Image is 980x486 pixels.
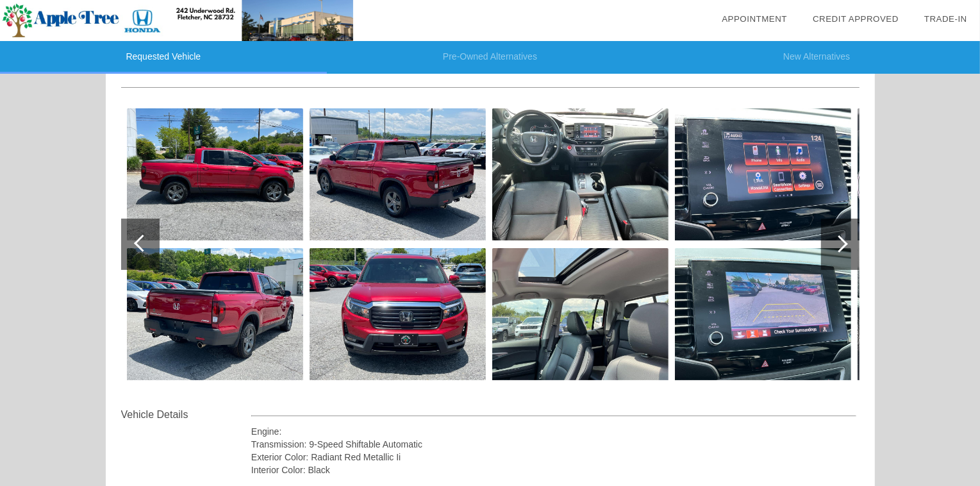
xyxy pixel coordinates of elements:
img: 4338bf8e4620718d37b25a48344dd825.jpg [310,248,486,380]
img: 30c97688e9022631b6289752e3e0029d.jpg [127,248,303,380]
img: 9c8d77aacdf27a2a03b86826c03ca0a2.jpg [310,108,486,240]
img: d4590c19bf89d4730dddb7771fe8e536.jpg [127,108,303,240]
img: 34f7c74b525f8860d6801184529d7b11.jpg [675,108,851,240]
img: 412e38ca03bd46120194d97229c4697d.jpg [492,108,669,240]
img: 1f52e3b2030eb873a0d7495823effee4.jpg [492,248,669,380]
a: Credit Approved [813,14,899,24]
a: Trade-In [924,14,967,24]
div: Exterior Color: Radiant Red Metallic Ii [251,451,857,464]
img: ef1464907819ede270c7632107465783.jpg [675,248,851,380]
div: Interior Color: Black [251,464,857,476]
div: Engine: [251,425,857,438]
div: Vehicle Details [121,407,251,423]
div: Transmission: 9-Speed Shiftable Automatic [251,438,857,451]
a: Appointment [722,14,787,24]
li: Pre-Owned Alternatives [327,41,654,74]
li: New Alternatives [653,41,980,74]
